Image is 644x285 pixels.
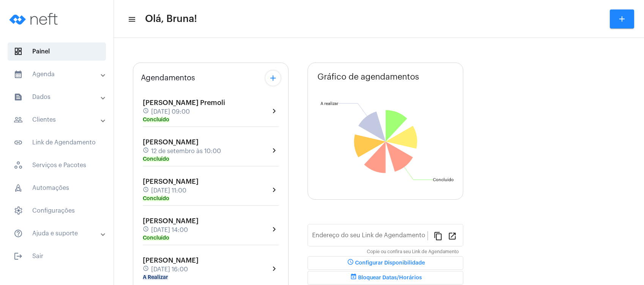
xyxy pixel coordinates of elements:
span: Painel [8,42,106,61]
mat-icon: chevron_right [270,146,279,155]
span: [DATE] 11:00 [151,187,186,194]
mat-icon: content_copy [434,231,443,240]
mat-chip: Concluído [143,235,169,241]
mat-icon: sidenav icon [128,15,135,24]
span: sidenav icon [14,183,23,193]
mat-chip: Concluído [143,117,169,122]
span: [PERSON_NAME] [143,139,199,146]
span: sidenav icon [14,206,23,215]
mat-icon: sidenav icon [14,92,23,102]
mat-chip: Concluído [143,157,169,162]
mat-expansion-panel-header: sidenav iconClientes [5,111,114,129]
mat-icon: schedule [143,186,150,195]
span: Link de Agendamento [8,133,106,152]
span: Automações [8,179,106,197]
mat-icon: add [617,14,627,23]
mat-icon: chevron_right [270,185,279,194]
mat-icon: schedule [143,226,150,234]
text: A realizar [320,102,338,106]
mat-panel-title: Ajuda e suporte [14,229,101,238]
mat-icon: event_busy [349,273,358,282]
mat-hint: Copie ou confira seu Link de Agendamento [367,249,459,255]
img: logo-neft-novo-2.png [6,4,63,34]
span: [DATE] 14:00 [151,227,188,233]
mat-icon: add [268,74,278,83]
span: sidenav icon [14,161,23,170]
mat-chip: A Realizar [143,275,168,280]
mat-panel-title: Agenda [14,70,101,79]
button: Configurar Disponibilidade [308,256,463,270]
mat-icon: sidenav icon [14,70,23,79]
mat-icon: open_in_new [448,231,457,240]
mat-icon: chevron_right [270,106,279,116]
mat-icon: schedule [346,258,355,268]
span: Olá, Bruna! [145,13,197,25]
span: Gráfico de agendamentos [317,72,419,81]
mat-icon: schedule [143,147,150,155]
span: [PERSON_NAME] [143,257,199,264]
mat-icon: chevron_right [270,264,279,273]
mat-expansion-panel-header: sidenav iconDados [5,88,114,106]
mat-icon: sidenav icon [14,229,23,238]
mat-panel-title: Dados [14,92,101,102]
span: [DATE] 16:00 [151,266,188,273]
span: Agendamentos [141,74,195,82]
mat-panel-title: Clientes [14,115,101,124]
span: [PERSON_NAME] [143,178,199,185]
text: Concluído [433,178,454,182]
mat-icon: sidenav icon [14,252,23,261]
span: [PERSON_NAME] Premoli [143,99,225,106]
span: [PERSON_NAME] [143,218,199,224]
button: Bloquear Datas/Horários [308,271,463,285]
span: [DATE] 09:00 [151,108,190,115]
span: Bloquear Datas/Horários [349,275,422,280]
mat-expansion-panel-header: sidenav iconAgenda [5,65,114,83]
span: Serviços e Pacotes [8,156,106,174]
span: Configurações [8,202,106,220]
span: sidenav icon [14,47,23,56]
span: Sair [8,247,106,265]
mat-icon: chevron_right [270,225,279,234]
mat-icon: schedule [143,265,150,274]
span: 12 de setembro às 10:00 [151,148,221,155]
input: Link [312,233,428,240]
span: Configurar Disponibilidade [346,260,425,266]
mat-expansion-panel-header: sidenav iconAjuda e suporte [5,224,114,243]
mat-icon: sidenav icon [14,138,23,147]
mat-icon: schedule [143,108,150,116]
mat-chip: Concluído [143,196,169,201]
mat-icon: sidenav icon [14,115,23,124]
